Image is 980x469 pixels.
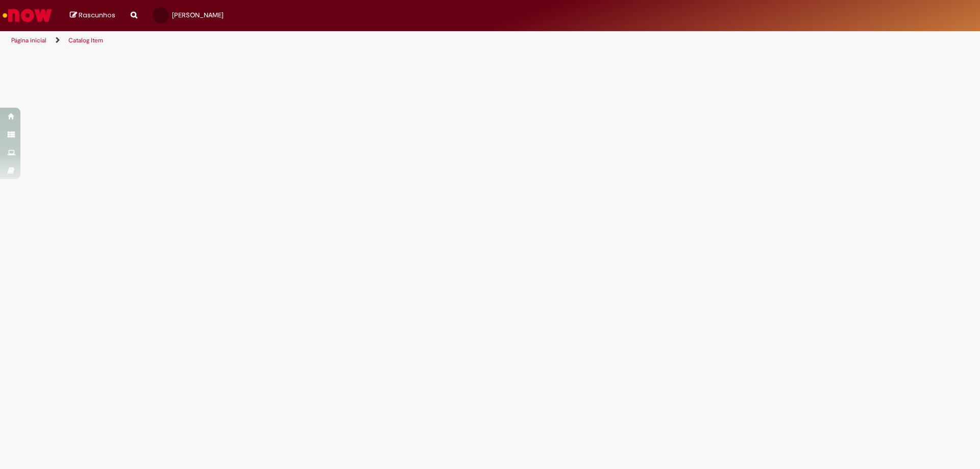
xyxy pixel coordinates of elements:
span: [PERSON_NAME] [172,11,224,19]
a: Catalog Item [68,36,103,44]
img: ServiceNow [1,5,54,26]
a: Página inicial [11,36,46,44]
span: Rascunhos [79,10,115,20]
a: Rascunhos [70,11,115,20]
ul: Trilhas de página [8,31,646,50]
